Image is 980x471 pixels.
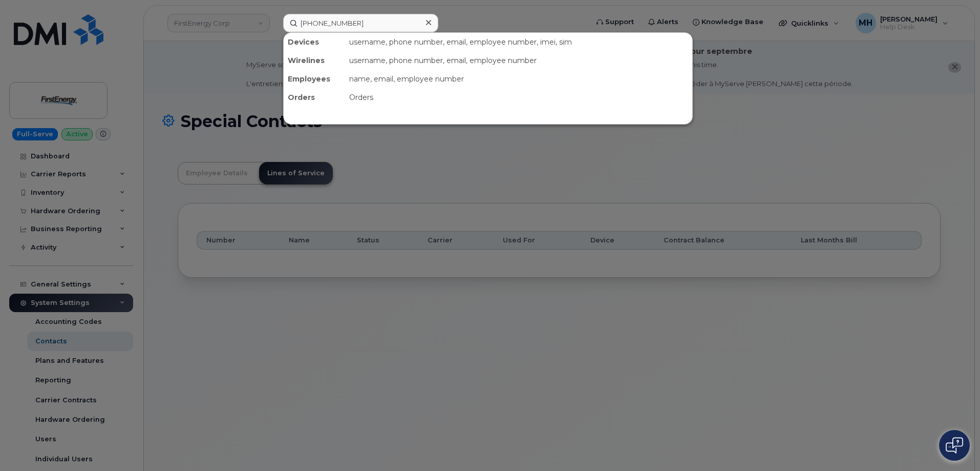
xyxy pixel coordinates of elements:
div: username, phone number, email, employee number, imei, sim [345,33,692,51]
div: Wirelines [284,51,345,70]
div: Orders [345,88,692,107]
div: name, email, employee number [345,70,692,88]
div: username, phone number, email, employee number [345,51,692,70]
img: Open chat [946,437,963,454]
div: Devices [284,33,345,51]
div: Orders [284,88,345,107]
div: Employees [284,70,345,88]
